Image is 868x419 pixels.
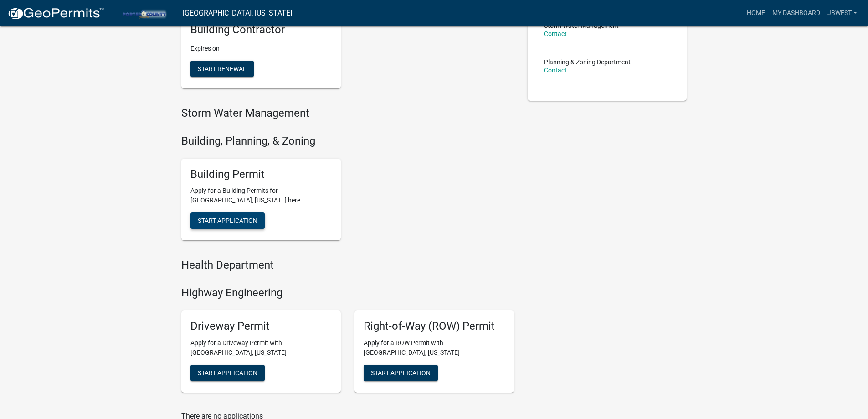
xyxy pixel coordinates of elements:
span: Start Application [198,217,257,224]
h4: Building, Planning, & Zoning [181,134,514,148]
button: Start Application [190,212,265,229]
h5: Driveway Permit [190,320,332,333]
h4: Health Department [181,259,514,272]
img: Porter County, Indiana [112,7,175,19]
p: Storm Water Management [544,22,619,29]
h4: Highway Engineering [181,286,514,300]
a: Home [743,5,769,22]
p: Planning & Zoning Department [544,59,631,65]
p: Apply for a ROW Permit with [GEOGRAPHIC_DATA], [US_STATE] [364,338,505,357]
h4: Storm Water Management [181,107,514,120]
span: Start Application [371,369,431,376]
h5: Building Contractor [190,23,332,36]
a: jbwest [824,5,861,22]
a: My Dashboard [769,5,824,22]
a: Contact [544,30,567,37]
button: Start Application [190,365,265,381]
p: Expires on [190,44,332,53]
button: Start Application [364,365,438,381]
span: Start Application [198,369,257,376]
a: [GEOGRAPHIC_DATA], [US_STATE] [183,5,292,21]
p: Apply for a Driveway Permit with [GEOGRAPHIC_DATA], [US_STATE] [190,338,332,357]
a: Contact [544,67,567,74]
h5: Right-of-Way (ROW) Permit [364,320,505,333]
button: Start Renewal [190,61,254,77]
span: Start Renewal [198,65,247,72]
h5: Building Permit [190,168,332,181]
p: Apply for a Building Permits for [GEOGRAPHIC_DATA], [US_STATE] here [190,186,332,205]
